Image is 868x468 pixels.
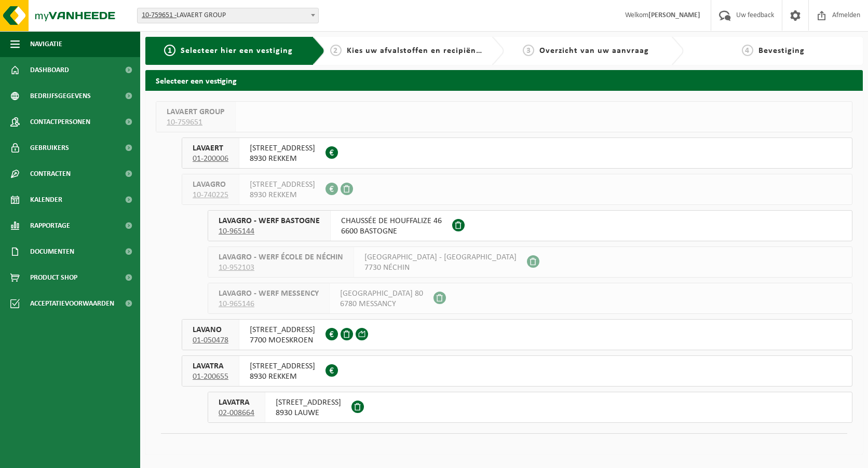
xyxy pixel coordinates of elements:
[30,57,69,83] span: Dashboard
[164,45,175,56] span: 1
[182,355,852,387] button: LAVATRA 01-200655 [STREET_ADDRESS]8930 REKKEM
[193,325,228,335] span: LAVANO
[182,319,852,350] button: LAVANO 01-050478 [STREET_ADDRESS]7700 MOESKROEN
[208,210,852,241] button: LAVAGRO - WERF BASTOGNE 10-965144 CHAUSSÉE DE HOUFFALIZE 466600 BASTOGNE
[30,213,70,239] span: Rapportage
[30,135,69,161] span: Gebruikers
[758,47,805,55] span: Bevestiging
[219,288,319,299] span: LAVAGRO - WERF MESSENCY
[250,180,315,190] span: [STREET_ADDRESS]
[250,190,315,200] span: 8930 REKKEM
[193,180,228,190] span: LAVAGRO
[193,155,228,163] tcxspan: Call 01-200006 via 3CX
[219,252,343,263] span: LAVAGRO - WERF ÉCOLE DE NÉCHIN
[340,299,423,309] span: 6780 MESSANCY
[276,408,341,418] span: 8930 LAUWE
[193,191,228,199] tcxspan: Call 10-740225 via 3CX
[145,70,863,90] h2: Selecteer een vestiging
[30,31,62,57] span: Navigatie
[181,47,293,55] span: Selecteer hier een vestiging
[219,300,254,308] tcxspan: Call 10-965146 via 3CX
[276,397,341,408] span: [STREET_ADDRESS]
[250,335,315,346] span: 7700 MOESKROEN
[330,45,342,56] span: 2
[30,291,114,316] span: Acceptatievoorwaarden
[250,361,315,371] span: [STREET_ADDRESS]
[341,226,442,237] span: 6600 BASTOGNE
[539,47,649,55] span: Overzicht van uw aanvraag
[30,239,74,265] span: Documenten
[742,45,753,56] span: 4
[250,154,315,164] span: 8930 REKKEM
[138,8,318,23] span: 10-759651 - LAVAERT GROUP
[193,373,228,381] tcxspan: Call 01-200655 via 3CX
[340,288,423,299] span: [GEOGRAPHIC_DATA] 80
[30,265,77,291] span: Product Shop
[167,118,202,127] tcxspan: Call 10-759651 via 3CX
[30,187,62,213] span: Kalender
[364,252,517,263] span: [GEOGRAPHIC_DATA] - [GEOGRAPHIC_DATA]
[250,371,315,382] span: 8930 REKKEM
[347,47,490,55] span: Kies uw afvalstoffen en recipiënten
[142,11,177,19] tcxspan: Call 10-759651 - via 3CX
[193,143,228,154] span: LAVAERT
[167,107,225,117] span: LAVAERT GROUP
[30,161,71,187] span: Contracten
[250,325,315,335] span: [STREET_ADDRESS]
[523,45,534,56] span: 3
[219,216,320,226] span: LAVAGRO - WERF BASTOGNE
[341,216,442,226] span: CHAUSSÉE DE HOUFFALIZE 46
[250,143,315,154] span: [STREET_ADDRESS]
[137,8,319,23] span: 10-759651 - LAVAERT GROUP
[648,11,700,19] strong: [PERSON_NAME]
[364,263,517,273] span: 7730 NÉCHIN
[193,336,228,345] tcxspan: Call 01-050478 via 3CX
[30,109,90,135] span: Contactpersonen
[219,264,254,272] tcxspan: Call 10-952103 via 3CX
[219,227,254,236] tcxspan: Call 10-965144 via 3CX
[208,392,852,423] button: LAVATRA 02-008664 [STREET_ADDRESS]8930 LAUWE
[193,361,228,371] span: LAVATRA
[219,409,254,417] tcxspan: Call 02-008664 via 3CX
[30,83,91,109] span: Bedrijfsgegevens
[182,137,852,169] button: LAVAERT 01-200006 [STREET_ADDRESS]8930 REKKEM
[219,397,254,408] span: LAVATRA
